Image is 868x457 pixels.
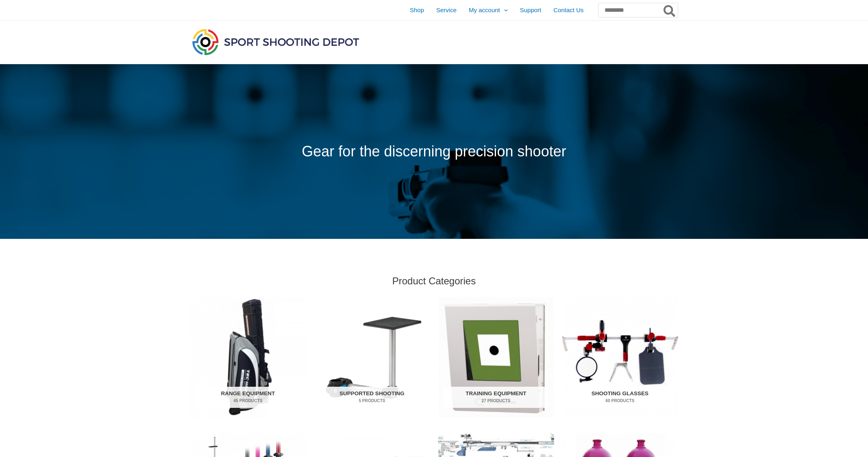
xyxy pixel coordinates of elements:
[568,398,672,404] mark: 60 Products
[314,297,430,418] a: Visit product category Supported Shooting
[320,387,424,408] h2: Supported Shooting
[196,387,300,408] h2: Range Equipment
[190,275,678,287] h2: Product Categories
[190,297,306,418] img: Range Equipment
[662,3,678,17] button: Search
[314,297,430,418] img: Supported Shooting
[562,297,678,418] img: Shooting Glasses
[196,398,300,404] mark: 45 Products
[438,297,554,418] a: Visit product category Training Equipment
[190,138,678,165] p: Gear for the discerning precision shooter
[190,27,361,57] img: Sport Shooting Depot
[444,387,548,408] h2: Training Equipment
[568,387,672,408] h2: Shooting Glasses
[190,297,306,418] a: Visit product category Range Equipment
[562,297,678,418] a: Visit product category Shooting Glasses
[444,398,548,404] mark: 27 Products
[438,297,554,418] img: Training Equipment
[320,398,424,404] mark: 5 Products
